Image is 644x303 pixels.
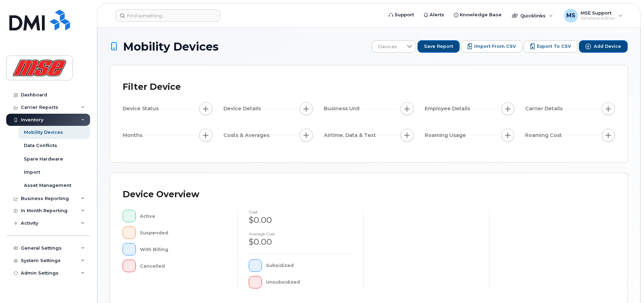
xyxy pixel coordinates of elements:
h4: cost [249,210,352,214]
span: Carrier Details [525,105,565,112]
div: Cancelled [140,260,227,272]
div: Suspended [140,226,227,239]
div: $0.00 [249,236,352,248]
span: Costs & Averages [223,132,272,139]
span: Export to CSV [537,43,571,50]
div: Unsubsidized [266,276,352,288]
div: Active [140,210,227,222]
span: Business Unit [324,105,362,112]
button: Add Device [579,40,628,53]
div: Filter Device [123,78,181,96]
span: Months [123,132,144,139]
span: Employee Details [425,105,472,112]
span: Add Device [594,43,621,50]
span: Roaming Cost [525,132,564,139]
span: Device Details [223,105,263,112]
button: Import from CSV [461,40,522,53]
span: Mobility Devices [123,41,219,53]
div: With Billing [140,243,227,256]
span: Save Report [424,43,453,50]
div: Subsidized [266,259,352,272]
button: Export to CSV [524,40,577,53]
div: Device Overview [123,185,199,204]
span: Devices [372,41,403,53]
span: Device Status [123,105,161,112]
span: Roaming Usage [425,132,468,139]
span: Airtime, Data & Text [324,132,378,139]
h4: Average cost [249,232,352,236]
div: $0.00 [249,214,352,226]
button: Save Report [417,40,460,53]
span: Import from CSV [474,43,516,50]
